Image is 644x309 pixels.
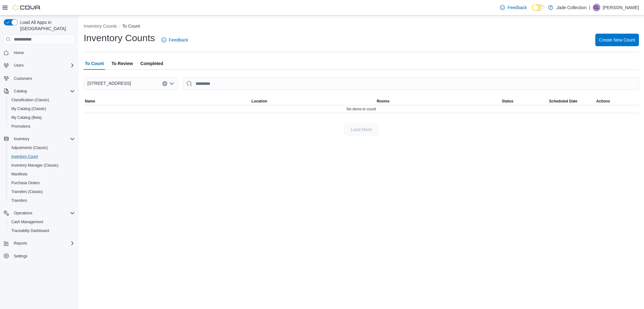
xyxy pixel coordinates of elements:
a: Home [11,49,26,57]
button: Create New Count [595,34,639,46]
span: My Catalog (Classic) [11,106,46,111]
a: Traceabilty Dashboard [9,227,52,235]
span: Settings [11,252,75,260]
span: Feedback [508,4,527,11]
button: Traceabilty Dashboard [6,226,77,235]
a: Promotions [9,123,33,130]
button: Purchase Orders [6,179,77,187]
a: Transfers (Classic) [9,188,45,196]
span: CL [594,4,599,11]
a: My Catalog (Classic) [9,105,49,113]
span: My Catalog (Beta) [11,115,42,120]
nav: An example of EuiBreadcrumbs [84,23,639,30]
span: Inventory Count [9,153,75,160]
p: Jade Collection [556,4,586,11]
span: Inventory Manager (Classic) [9,162,75,169]
span: Transfers [9,197,75,204]
span: Feedback [169,37,188,43]
span: Scheduled Date [549,99,577,104]
span: Inventory [11,135,75,143]
a: Cash Management [9,218,46,226]
a: Feedback [497,1,529,14]
span: Users [14,63,24,68]
span: Load All Apps in [GEOGRAPHIC_DATA] [18,19,75,32]
a: Classification (Classic) [9,96,52,104]
button: Home [1,48,77,57]
span: Adjustments (Classic) [11,145,48,150]
span: Name [85,99,95,104]
button: Inventory [1,135,77,143]
button: Clear input [162,81,167,86]
a: Customers [11,75,35,82]
span: Traceabilty Dashboard [11,228,49,233]
span: Purchase Orders [9,179,75,187]
span: Dark Mode [532,11,532,11]
span: Traceabilty Dashboard [9,227,75,235]
a: Inventory Manager (Classic) [9,162,61,169]
button: Load More [344,123,379,136]
span: Promotions [9,123,75,130]
button: Inventory Count [6,152,77,161]
span: Status [502,99,514,104]
button: Inventory Counts [84,24,117,29]
span: Inventory Count [11,154,38,159]
button: Name [84,97,250,105]
span: Cash Management [9,218,75,226]
nav: Complex example [4,46,75,277]
span: My Catalog (Beta) [9,114,75,121]
div: Claudia Laney [593,4,600,11]
img: Cova [13,4,41,11]
a: My Catalog (Beta) [9,114,44,121]
span: [STREET_ADDRESS] [87,80,131,87]
span: Inventory Manager (Classic) [11,163,58,168]
p: [PERSON_NAME] [603,4,639,11]
button: Classification (Classic) [6,96,77,104]
a: Adjustments (Classic) [9,144,50,152]
button: To Count [122,24,140,29]
a: Inventory Count [9,153,41,160]
span: Cash Management [11,219,43,224]
span: Customers [11,74,75,82]
button: Operations [11,209,35,217]
button: Users [1,61,77,70]
span: Completed [141,57,163,70]
span: Load More [351,126,372,133]
button: Transfers (Classic) [6,187,77,196]
button: Scheduled Date [548,97,595,105]
span: Catalog [11,87,75,95]
button: Settings [1,251,77,261]
span: Reports [14,241,27,246]
button: Customers [1,74,77,83]
button: Reports [11,240,30,247]
span: Actions [596,99,610,104]
a: Settings [11,252,30,260]
button: My Catalog (Beta) [6,113,77,122]
button: Inventory [11,135,32,143]
button: Catalog [11,87,29,95]
span: Classification (Classic) [9,96,75,104]
span: Customers [14,76,32,81]
span: Operations [11,209,75,217]
button: My Catalog (Classic) [6,104,77,113]
button: Adjustments (Classic) [6,143,77,152]
input: This is a search bar. After typing your query, hit enter to filter the results lower in the page. [183,77,639,90]
p: | [589,4,590,11]
button: Status [501,97,548,105]
button: Rooms [375,97,501,105]
button: Catalog [1,87,77,96]
span: To Count [85,57,104,70]
a: Manifests [9,170,30,178]
span: Operations [14,211,32,216]
span: Purchase Orders [11,180,40,185]
button: Users [11,62,26,69]
span: Create New Count [599,37,635,43]
span: Home [14,50,24,55]
span: Manifests [11,172,27,177]
span: Transfers (Classic) [11,189,43,194]
button: Operations [1,209,77,218]
span: Promotions [11,124,31,129]
span: Manifests [9,170,75,178]
a: Purchase Orders [9,179,42,187]
a: Feedback [159,34,191,46]
span: Catalog [14,89,27,94]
